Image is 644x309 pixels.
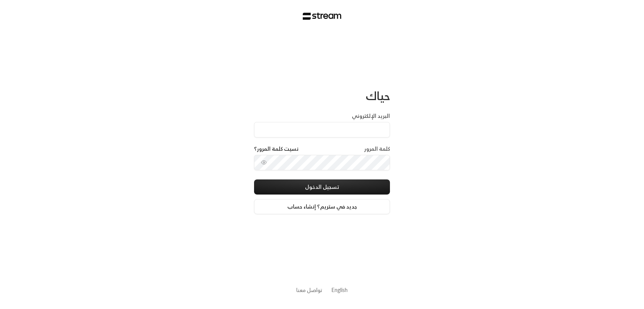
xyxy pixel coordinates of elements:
[364,145,390,153] label: كلمة المرور
[303,12,342,20] img: Stream Logo
[296,286,322,294] button: تواصل معنا
[366,86,390,106] span: حياك
[331,283,348,297] a: English
[352,112,390,120] label: البريد الإلكتروني
[254,145,299,153] a: نسيت كلمة المرور؟
[258,156,270,168] button: toggle password visibility
[296,285,322,295] a: تواصل معنا
[254,179,390,195] button: تسجيل الدخول
[254,199,390,214] a: جديد في ستريم؟ إنشاء حساب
